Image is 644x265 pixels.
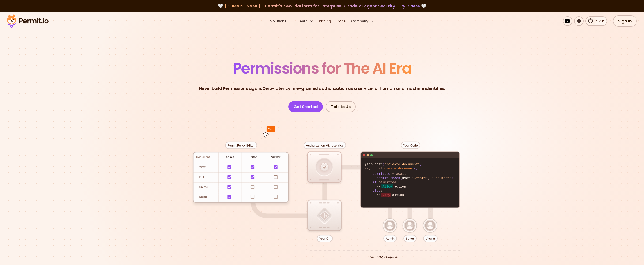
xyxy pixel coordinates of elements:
[199,85,445,92] p: Never build Permissions again. Zero-latency fine-grained authorization as a service for human and...
[317,16,333,26] a: Pricing
[613,15,637,27] a: Sign In
[349,16,376,26] button: Company
[224,3,420,9] span: [DOMAIN_NAME] - Permit's New Platform for Enterprise-Grade AI Agent Security |
[296,16,315,26] button: Learn
[585,16,607,26] a: 5.4k
[326,101,356,112] a: Talk to Us
[268,16,294,26] button: Solutions
[593,18,604,24] span: 5.4k
[233,58,411,79] span: Permissions for The AI Era
[399,3,420,9] a: Try it here
[5,13,51,29] img: Permit logo
[335,16,347,26] a: Docs
[288,101,323,112] a: Get Started
[11,3,633,9] div: 🤍 🤍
